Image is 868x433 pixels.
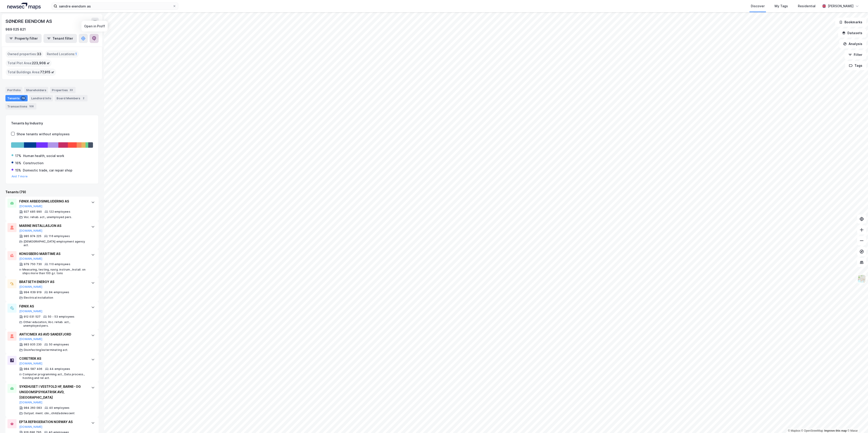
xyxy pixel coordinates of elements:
[24,412,75,415] div: Outpat. ment. clin., child/adolescent
[801,429,823,432] a: OpenStreetMap
[49,262,70,266] div: 110 employees
[5,18,53,25] div: SØNDRE EIENDOM AS
[19,205,43,208] button: [DOMAIN_NAME]
[845,411,868,433] iframe: Chat Widget
[37,51,41,57] span: 33
[19,356,87,361] div: CORETREK AS
[81,96,86,100] div: 2
[19,362,43,365] button: [DOMAIN_NAME]
[15,168,21,173] div: 15%
[24,234,41,238] div: 985 974 225
[6,59,52,67] div: Total Plot Area :
[15,160,21,166] div: 16%
[19,309,43,313] button: [DOMAIN_NAME]
[24,240,87,247] div: [DEMOGRAPHIC_DATA] employment agency act.
[5,27,26,32] div: 989 025 821
[49,406,69,410] div: 40 employees
[49,210,70,214] div: 122 employees
[19,337,43,341] button: [DOMAIN_NAME]
[19,425,43,429] button: [DOMAIN_NAME]
[838,29,866,38] button: Datasets
[824,429,847,432] a: Improve this map
[24,315,40,319] div: 912 031 527
[798,3,816,9] div: Residential
[19,223,87,228] div: MARINE INSTALLASJON AS
[19,332,87,337] div: ANTICIMEX AS AVD SANDEFJORD
[23,153,64,159] div: Human health, social work
[6,50,43,58] div: Owned properties :
[24,296,53,300] div: Electrical installation
[788,429,800,432] a: Mapbox
[24,406,42,410] div: 984 260 083
[5,189,99,195] div: Tenants (79)
[835,18,866,27] button: Bookmarks
[23,320,87,328] div: Other education, Voc. rehab. act., unemployed pers.
[19,304,87,309] div: FØNIX AS
[45,50,79,58] div: Rented Locations :
[19,229,43,233] button: [DOMAIN_NAME]
[828,3,854,9] div: [PERSON_NAME]
[24,367,42,371] div: 984 587 406
[23,373,87,380] div: Computer programming act., Data process., hosting and rel act.
[19,285,43,289] button: [DOMAIN_NAME]
[24,290,42,294] div: 994 639 919
[19,419,87,425] div: EPTA REFRIGERATION NORWAY AS
[23,168,72,173] div: Domestic trade, car repair shop
[24,348,68,352] div: Disinfecting/exterminating act.
[19,384,87,400] div: SYKEHUSET I VESTFOLD HF, BARNE- OG UNGDOMSPSYKIATRISK AVD, [GEOGRAPHIC_DATA]
[19,401,43,404] button: [DOMAIN_NAME]
[5,103,36,109] div: Transactions
[49,290,69,294] div: 84 employees
[6,69,56,76] div: Total Buildings Area :
[24,87,48,93] div: Shareholders
[43,34,77,43] button: Tenant filter
[11,121,93,126] div: Tenants by Industry
[57,3,173,10] input: Search by address, cadastre, landlords, tenants or people
[5,34,42,43] button: Property filter
[12,175,28,178] button: And 7 more
[49,343,69,346] div: 50 employees
[24,210,42,214] div: 927 485 990
[7,3,41,10] img: logo.a4113a55bc3d86da70a041830d287a7e.svg
[15,153,21,159] div: 17%
[22,268,87,275] div: Measuring, testing, navig. instrum., Install. on ships more than 100 g.r. tons
[775,3,788,9] div: My Tags
[32,60,50,66] span: 223,908 ㎡
[48,315,74,319] div: 50 - 53 employees
[857,274,866,283] img: Z
[24,262,42,266] div: 979 750 730
[50,87,76,93] div: Properties
[19,199,87,204] div: FØNIX ARBEIDSINKLUDERING AS
[24,343,42,346] div: 983 935 230
[29,95,53,101] div: Landlord Info
[28,104,35,109] div: 108
[49,234,70,238] div: 116 employees
[751,3,765,9] div: Discover
[19,251,87,257] div: KONGSBERG MARITIME AS
[24,215,72,219] div: Voc. rehab. act., unemployed pers.
[17,131,70,137] div: Show tenants without employees
[844,50,866,59] button: Filter
[839,39,866,48] button: Analysis
[19,279,87,285] div: BRATSETH ENERGY AS
[23,160,43,166] div: Construction
[21,96,26,100] div: 79
[845,61,866,70] button: Tags
[5,87,22,93] div: Portfolio
[75,51,77,57] span: 1
[40,69,54,75] span: 77,915 ㎡
[50,367,70,371] div: 44 employees
[69,88,74,92] div: 33
[55,95,88,101] div: Board Members
[19,257,43,261] button: [DOMAIN_NAME]
[5,95,28,101] div: Tenants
